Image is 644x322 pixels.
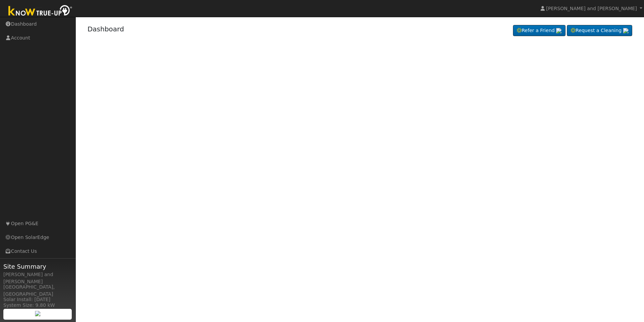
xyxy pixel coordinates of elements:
div: [PERSON_NAME] and [PERSON_NAME] [3,271,72,285]
img: retrieve [623,28,629,33]
a: Request a Cleaning [567,25,632,36]
div: Solar Install: [DATE] [3,296,72,303]
span: Site Summary [3,262,72,271]
a: Refer a Friend [513,25,566,36]
img: retrieve [556,28,561,33]
div: System Size: 9.80 kW [3,302,72,309]
img: retrieve [35,311,40,316]
a: Dashboard [88,25,124,33]
span: [PERSON_NAME] and [PERSON_NAME] [546,6,637,11]
img: Know True-Up [5,4,76,19]
div: [GEOGRAPHIC_DATA], [GEOGRAPHIC_DATA] [3,284,72,298]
